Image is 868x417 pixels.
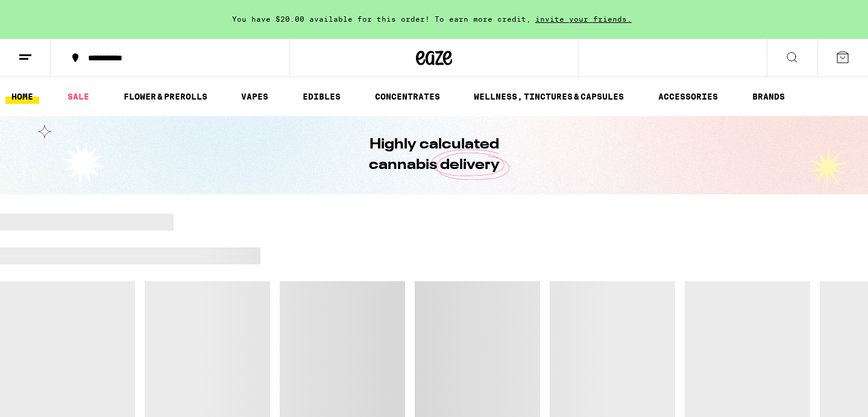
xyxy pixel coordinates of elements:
a: FLOWER & PREROLLS [118,89,213,104]
a: BRANDS [746,89,791,104]
a: SALE [61,89,95,104]
a: VAPES [235,89,274,104]
a: HOME [5,89,39,104]
h1: Highly calculated cannabis delivery [335,135,533,176]
a: WELLNESS, TINCTURES & CAPSULES [468,89,630,104]
a: EDIBLES [297,89,347,104]
span: invite your friends. [531,15,636,23]
span: You have $20.00 available for this order! To earn more credit, [232,15,531,23]
a: ACCESSORIES [652,89,724,104]
a: CONCENTRATES [369,89,446,104]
